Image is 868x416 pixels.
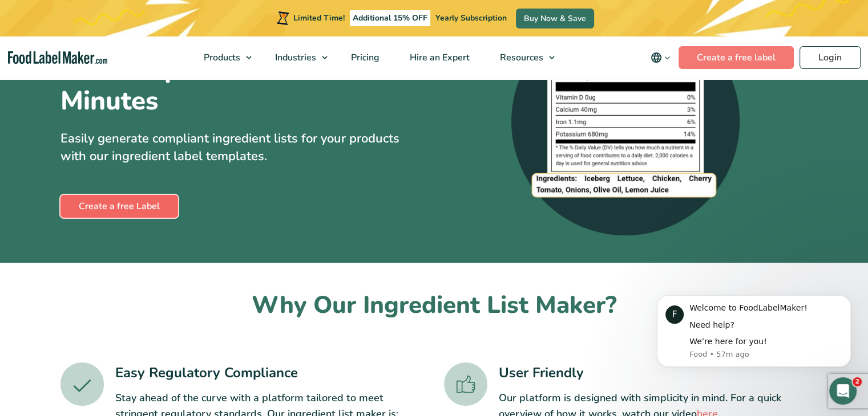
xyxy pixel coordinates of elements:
[435,13,507,23] span: Yearly Subscription
[800,46,861,69] a: Login
[60,23,369,116] h1: Customize Ingredient List Templates in Minutes
[499,362,808,383] h3: User Friendly
[485,36,560,79] a: Resources
[853,377,862,386] span: 2
[496,51,544,64] span: Resources
[348,51,381,64] span: Pricing
[189,36,257,79] a: Products
[115,362,425,383] h3: Easy Regulatory Compliance
[336,36,392,79] a: Pricing
[293,13,345,23] span: Limited Time!
[60,130,426,165] p: Easily generate compliant ingredient lists for your products with our ingredient label templates.
[272,51,317,64] span: Industries
[516,9,594,28] a: Buy Now & Save
[60,290,808,321] h2: Why Our Ingredient List Maker?
[350,10,430,26] span: Additional 15% OFF
[395,36,482,79] a: Hire an Expert
[200,51,241,64] span: Products
[444,362,487,406] img: A green thumbs up icon.
[679,46,794,69] a: Create a free label
[260,36,333,79] a: Industries
[829,377,857,405] iframe: Intercom live chat
[60,195,178,218] a: Create a free Label
[60,362,104,406] img: A green tick icon.
[511,7,740,235] img: A zoomed-in screenshot of an ingredient list at the bottom of a nutrition label.
[406,51,471,64] span: Hire an Expert
[640,278,868,385] iframe: Intercom notifications message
